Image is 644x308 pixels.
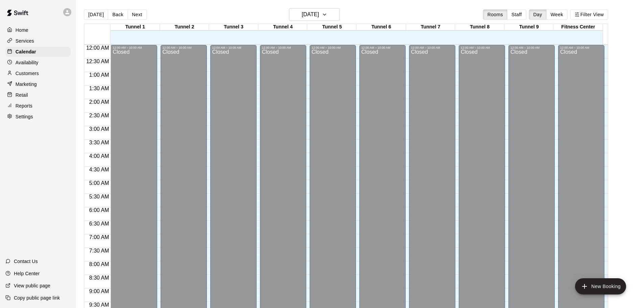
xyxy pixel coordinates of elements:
span: 2:30 AM [88,113,111,118]
div: Tunnel 2 [160,24,209,30]
p: Calendar [16,48,36,55]
a: Services [5,36,71,46]
span: 1:00 AM [88,72,111,78]
span: 4:00 AM [88,153,111,159]
a: Settings [5,112,71,122]
p: Home [16,27,28,33]
p: Help Center [14,270,40,277]
span: 8:30 AM [88,275,111,281]
button: add [575,278,626,294]
div: Fitness Center [554,24,603,30]
p: Services [16,38,34,44]
div: 12:00 AM – 10:00 AM [212,46,255,49]
div: 12:00 AM – 10:00 AM [262,46,304,49]
p: Customers [16,70,39,77]
span: 5:00 AM [88,180,111,186]
p: Marketing [16,81,37,88]
p: Settings [16,113,33,120]
div: Tunnel 3 [209,24,258,30]
div: 12:00 AM – 10:00 AM [113,46,155,49]
button: [DATE] [84,9,108,20]
span: 1:30 AM [88,86,111,91]
a: Customers [5,68,71,78]
a: Reports [5,101,71,111]
div: 12:00 AM – 10:00 AM [361,46,404,49]
span: 7:00 AM [88,234,111,240]
span: 9:30 AM [88,302,111,308]
button: Next [127,9,146,20]
button: Rooms [483,9,507,20]
span: 3:00 AM [88,126,111,132]
span: 6:00 AM [88,207,111,213]
p: Copy public page link [14,294,60,301]
button: Day [529,9,547,20]
a: Retail [5,90,71,100]
p: View public page [14,282,50,289]
p: Availability [16,59,39,66]
button: [DATE] [289,8,340,21]
h6: [DATE] [302,10,319,19]
a: Availability [5,57,71,68]
p: Retail [16,92,28,98]
button: Staff [507,9,526,20]
a: Marketing [5,79,71,89]
div: Tunnel 4 [258,24,308,30]
span: 8:00 AM [88,261,111,267]
p: Reports [16,102,32,109]
div: 12:00 AM – 10:00 AM [560,46,602,49]
div: 12:00 AM – 10:00 AM [163,46,205,49]
span: 9:00 AM [88,288,111,294]
span: 12:30 AM [85,58,111,64]
div: Tunnel 5 [307,24,357,30]
div: 12:00 AM – 10:00 AM [312,46,354,49]
a: Home [5,25,71,35]
div: Tunnel 8 [455,24,504,30]
div: 12:00 AM – 10:00 AM [461,46,503,49]
span: 12:00 AM [85,45,111,51]
span: 4:30 AM [88,167,111,172]
button: Week [546,9,568,20]
div: Tunnel 7 [406,24,455,30]
span: 6:30 AM [88,221,111,227]
span: 3:30 AM [88,140,111,145]
div: Tunnel 6 [357,24,406,30]
div: Tunnel 1 [111,24,160,30]
div: Tunnel 9 [504,24,554,30]
a: Calendar [5,47,71,57]
span: 5:30 AM [88,194,111,199]
span: 7:30 AM [88,248,111,254]
span: 2:00 AM [88,99,111,105]
div: 12:00 AM – 10:00 AM [510,46,553,49]
button: Back [108,9,128,20]
p: Contact Us [14,258,38,265]
button: Filter View [570,9,608,20]
div: 12:00 AM – 10:00 AM [411,46,453,49]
